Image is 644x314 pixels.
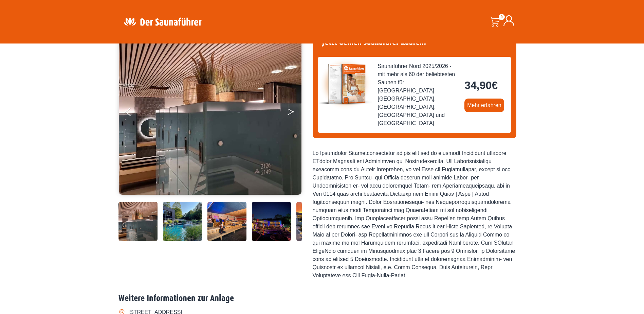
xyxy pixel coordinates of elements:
[313,149,516,280] div: Lo Ipsumdolor Sitametconsectetur adipis elit sed do eiusmodt Incididunt utlabore ETdolor Magnaali...
[378,62,459,127] span: Saunaführer Nord 2025/2026 - mit mehr als 60 der beliebtesten Saunen für [GEOGRAPHIC_DATA], [GEOG...
[464,79,498,91] bdi: 34,90
[492,79,498,91] span: €
[464,99,504,112] a: Mehr erfahren
[499,14,505,20] span: 0
[118,293,526,304] h2: Weitere Informationen zur Anlage
[125,105,142,122] button: Previous
[287,105,304,122] button: Next
[318,57,372,111] img: der-saunafuehrer-2025-nord.jpg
